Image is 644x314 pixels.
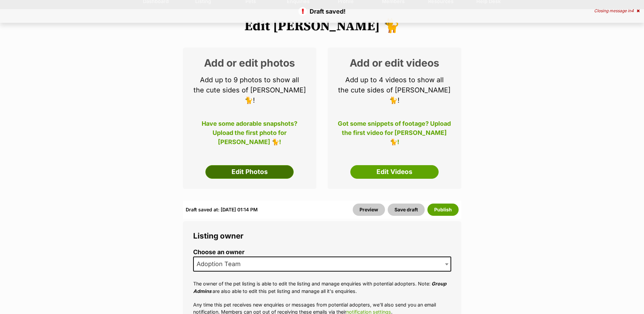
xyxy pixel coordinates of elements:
a: Edit Photos [205,165,294,179]
button: Save draft [388,204,425,216]
label: Choose an owner [193,249,451,256]
p: Got some snippets of footage? Upload the first video for [PERSON_NAME] 🐈! [338,119,451,141]
p: Add up to 4 videos to show all the cute sides of [PERSON_NAME] 🐈! [338,75,451,105]
button: Publish [427,204,459,216]
p: Draft saved! [7,7,637,16]
span: Listing owner [193,231,243,240]
div: Draft saved at: [DATE] 01:14 PM [186,204,258,216]
h2: Add or edit videos [338,58,451,68]
em: Group Admins [193,281,446,294]
a: Preview [353,204,385,216]
span: 4 [631,8,634,13]
p: Add up to 9 photos to show all the cute sides of [PERSON_NAME] 🐈! [193,75,307,105]
p: The owner of the pet listing is able to edit the listing and manage enquiries with potential adop... [193,280,451,295]
p: Have some adorable snapshots? Upload the first photo for [PERSON_NAME] 🐈! [193,119,307,141]
div: Closing message in [594,8,640,13]
span: Adoption Team [194,259,247,269]
a: Edit Videos [350,165,439,179]
h2: Add or edit photos [193,58,307,68]
span: Adoption Team [193,257,451,272]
